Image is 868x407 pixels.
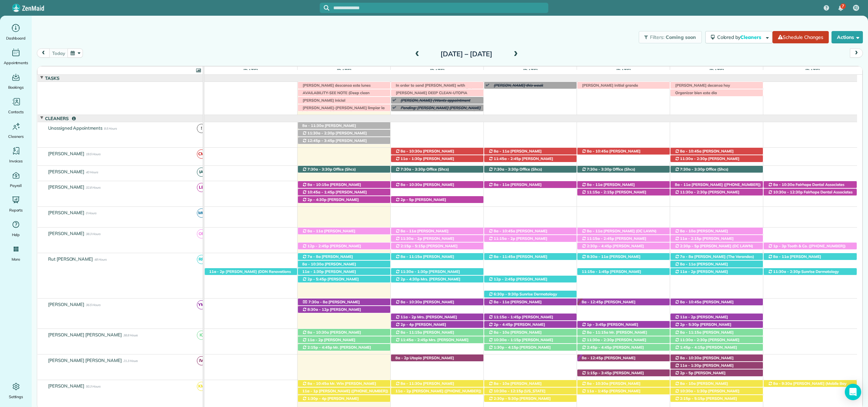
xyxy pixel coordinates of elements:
span: Invoices [9,158,23,164]
div: [STREET_ADDRESS][PERSON_NAME] [298,130,390,137]
div: [STREET_ADDRESS][PERSON_NAME] [391,155,483,162]
div: [STREET_ADDRESS] [391,336,483,344]
span: 2:15p - 5:15p [400,244,426,248]
span: 2:15p - 4:45p [307,345,333,350]
span: [PERSON_NAME] ([PHONE_NUMBER]) [581,236,646,246]
div: [STREET_ADDRESS][PERSON_NAME] [764,268,857,275]
div: [STREET_ADDRESS][PERSON_NAME][PERSON_NAME] [391,268,483,275]
div: [STREET_ADDRESS] [484,235,577,242]
span: 8a - 10:30a [302,262,324,266]
div: [STREET_ADDRESS] [391,354,483,362]
span: 1:30p - 4:15p [493,345,519,350]
span: [PERSON_NAME] ([PHONE_NUMBER]) [581,345,644,354]
span: 7:30a - 3:30p [400,167,426,172]
div: [STREET_ADDRESS][PERSON_NAME] [391,276,483,283]
span: 8a - 11:30a [302,123,324,128]
span: Mrs. [PERSON_NAME] (+12517475065, [PHONE_NUMBER]) [395,277,461,286]
div: 11940 [US_STATE] 181 - Fairhope, AL, 36532 [391,166,483,173]
div: 11940 [US_STATE] 181 - Fairhope, AL, 36532 [577,166,670,173]
div: [STREET_ADDRESS] [484,253,577,260]
span: [PERSON_NAME] ([PHONE_NUMBER]) [395,197,446,207]
span: 8a - 11a [307,229,323,233]
span: Office (Shcs) ([PHONE_NUMBER]) [581,167,635,176]
button: Colored byCleaners [705,31,772,43]
span: 11:15a - 1:45p [493,315,521,319]
span: 11:30a - 2:30p [680,337,707,342]
span: [PERSON_NAME] (DC LAWN) ([PHONE_NUMBER], [PHONE_NUMBER]) [581,229,656,238]
div: [STREET_ADDRESS][PERSON_NAME] [298,243,390,250]
span: 12p - 2:45p [307,244,329,248]
span: [PERSON_NAME] ([PHONE_NUMBER], [PHONE_NUMBER]) [302,330,376,339]
span: [PERSON_NAME] ([PHONE_NUMBER]) [675,236,734,246]
div: [STREET_ADDRESS] [577,299,670,306]
span: [PERSON_NAME] ([PHONE_NUMBER]) [581,190,646,199]
div: [STREET_ADDRESS] [298,261,390,268]
span: Payroll [10,182,22,189]
span: [PERSON_NAME] ([PHONE_NUMBER]) [488,149,541,158]
span: 1p - 3p [773,244,787,248]
div: [STREET_ADDRESS] [298,253,390,260]
span: 7:30a - 3:30p [307,167,333,172]
span: 2:30p - 5p [680,244,699,248]
span: 2p - 4:30p [400,277,420,281]
div: 19272 [US_STATE] 181 - Fairhope, AL, 36532 [670,243,763,250]
span: [PERSON_NAME] ([PHONE_NUMBER]) [302,138,367,148]
span: 8a - 10:30a [400,300,422,304]
div: [STREET_ADDRESS] [298,329,390,336]
a: Reports [3,194,29,214]
span: [PERSON_NAME] ([PHONE_NUMBER]) [675,149,734,158]
span: 7:30a - 3:30p [587,167,612,172]
span: [PERSON_NAME] ([PHONE_NUMBER]) [488,315,553,324]
span: [PERSON_NAME] ([PHONE_NUMBER]) [302,190,367,199]
span: 8a - 10:30a [307,330,329,335]
div: [STREET_ADDRESS][PERSON_NAME] [577,235,670,242]
span: 8a - 11a [773,254,789,259]
span: 1:45p - 4:15p [680,345,705,350]
span: [PERSON_NAME] ([PHONE_NUMBER]) [395,149,454,158]
span: 8:30a - 12p [307,307,329,312]
div: [STREET_ADDRESS] [670,235,763,242]
span: 11:45a - 2:45p [400,337,428,342]
span: [PERSON_NAME] ([PHONE_NUMBER]) [302,123,356,133]
span: [PERSON_NAME] decansa hoy [672,83,730,88]
span: 8a - 11a [493,300,510,304]
div: [STREET_ADDRESS] [391,235,483,242]
span: [PERSON_NAME] ([PHONE_NUMBER]) [395,182,454,192]
span: Office (Shcs) ([PHONE_NUMBER]) [395,167,449,176]
span: Mrs. [PERSON_NAME] ([PHONE_NUMBER]) [395,337,468,347]
span: 2p - 4p [400,322,414,327]
span: [PERSON_NAME] ([PHONE_NUMBER]) [488,337,553,347]
span: [PERSON_NAME] ([PHONE_NUMBER]) [581,149,640,158]
span: [PERSON_NAME] ([PHONE_NUMBER]) [688,182,761,187]
div: [STREET_ADDRESS][PERSON_NAME] [670,344,763,351]
span: [PERSON_NAME] ([PHONE_NUMBER], [PHONE_NUMBER]) [395,244,469,253]
span: [PERSON_NAME] ([PHONE_NUMBER]) [302,131,367,140]
span: [PERSON_NAME] ([PHONE_NUMBER]) [581,182,635,192]
div: [STREET_ADDRESS] [670,148,763,155]
span: [PERSON_NAME] ([PHONE_NUMBER]) [675,156,739,166]
div: [STREET_ADDRESS] [577,253,670,260]
span: Tooth & Co. ([PHONE_NUMBER]) [784,244,846,248]
div: [STREET_ADDRESS] [298,299,390,306]
span: [PERSON_NAME] ([PHONE_NUMBER]) [581,337,646,347]
span: [PERSON_NAME] ([PHONE_NUMBER]) [395,269,460,279]
span: [PERSON_NAME] descansa este lunes [299,83,371,88]
div: [STREET_ADDRESS] [670,314,763,321]
span: 10:30a - 1:15p [493,337,521,342]
span: Help [12,231,20,238]
span: 8:30a - 11a [587,254,609,259]
span: [PERSON_NAME] ([PHONE_NUMBER]) [302,229,355,238]
button: Focus search [320,5,329,11]
a: Appointments [3,47,29,66]
div: [STREET_ADDRESS] [298,336,390,344]
span: [PERSON_NAME] ([PHONE_NUMBER]) [675,345,737,354]
span: [PERSON_NAME] ([PHONE_NUMBER]) [302,254,353,264]
a: Schedule Changes [772,31,829,43]
span: 8a - 10:30a [773,182,795,187]
span: 2p - 4:30p [307,197,327,202]
span: [PERSON_NAME] ([PHONE_NUMBER]) [675,322,731,332]
span: [PERSON_NAME] ([PHONE_NUMBER]) [488,277,547,286]
a: Invoices [3,145,29,164]
span: Office (Shcs) ([PHONE_NUMBER]) [675,167,728,176]
span: [PERSON_NAME] ([PHONE_NUMBER]) [395,236,454,246]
